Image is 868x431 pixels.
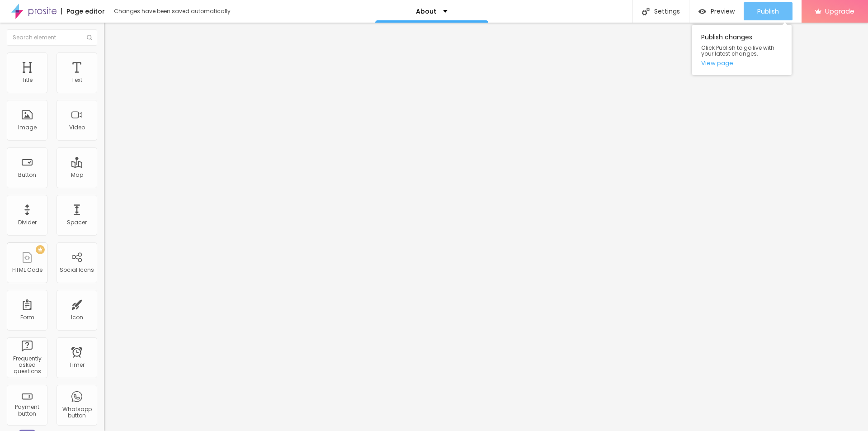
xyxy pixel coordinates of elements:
div: Button [18,172,36,178]
div: Social Icons [60,267,94,273]
div: Image [18,124,37,131]
div: Publish changes [692,25,792,75]
div: Frequently asked questions [9,355,45,375]
span: Click Publish to go live with your latest changes. [701,45,783,57]
span: Preview [711,8,735,15]
div: Page editor [61,8,105,14]
div: Whatsapp button [59,406,94,419]
div: Icon [71,314,83,321]
div: Spacer [67,219,87,226]
span: Publish [757,8,779,15]
iframe: Editor [104,23,868,431]
img: view-1.svg [698,8,706,15]
div: Text [71,77,82,83]
div: Timer [69,362,85,368]
input: Search element [7,29,97,46]
div: Title [22,77,33,83]
div: Divider [18,219,37,226]
div: Form [20,314,34,321]
div: Payment button [9,404,45,417]
img: Icone [87,35,92,40]
div: Changes have been saved automatically [114,9,231,14]
div: Map [71,172,83,178]
a: View page [701,60,783,66]
div: Video [69,124,85,131]
button: Publish [744,2,793,20]
img: Icone [642,8,650,15]
span: Upgrade [825,7,854,15]
p: About [416,8,436,14]
button: Preview [689,2,744,20]
div: HTML Code [12,267,42,273]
